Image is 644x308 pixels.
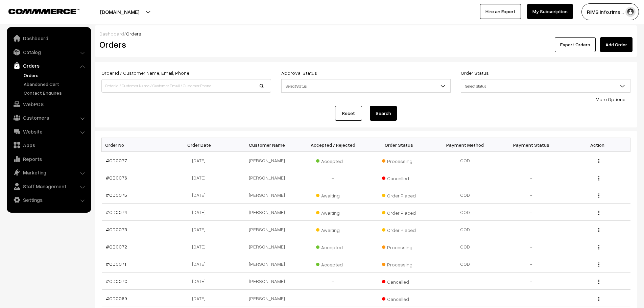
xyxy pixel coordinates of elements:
[600,37,633,52] a: Add Order
[498,186,565,204] td: -
[461,69,489,76] label: Order Status
[8,60,89,72] a: Orders
[101,69,189,76] label: Order Id / Customer Name, Email, Phone
[22,72,89,79] a: Orders
[382,242,416,251] span: Processing
[370,106,397,121] button: Search
[8,125,89,138] a: Website
[564,138,630,152] th: Action
[598,262,599,267] img: Menu
[300,169,366,186] td: -
[498,152,565,169] td: -
[382,294,416,303] span: Cancelled
[461,79,630,93] span: Select Status
[126,31,141,37] span: Orders
[106,209,127,215] a: #OD0074
[598,159,599,163] img: Menu
[102,138,168,152] th: Order No
[316,156,350,165] span: Accepted
[498,138,565,152] th: Payment Status
[461,80,630,92] span: Select Status
[555,37,596,52] button: Export Orders
[432,186,498,204] td: COD
[22,80,89,88] a: Abandoned Cart
[480,4,521,19] a: Hire an Expert
[76,3,163,20] button: [DOMAIN_NAME]
[598,245,599,250] img: Menu
[168,204,234,221] td: [DATE]
[8,46,89,58] a: Catalog
[382,156,416,165] span: Processing
[234,290,300,307] td: [PERSON_NAME]
[498,238,565,255] td: -
[168,273,234,290] td: [DATE]
[598,297,599,301] img: Menu
[234,138,300,152] th: Customer Name
[168,138,234,152] th: Order Date
[432,238,498,255] td: COD
[316,259,350,268] span: Accepted
[8,112,89,124] a: Customers
[8,180,89,192] a: Staff Management
[382,173,416,182] span: Cancelled
[8,32,89,44] a: Dashboard
[382,225,416,234] span: Order Placed
[625,7,636,17] img: user
[498,273,565,290] td: -
[106,175,127,181] a: #OD0076
[282,80,451,92] span: Select Status
[432,255,498,273] td: COD
[498,169,565,186] td: -
[581,3,639,20] button: RIMS info.rims…
[168,238,234,255] td: [DATE]
[281,79,451,93] span: Select Status
[99,31,124,37] a: Dashboard
[498,290,565,307] td: -
[498,221,565,238] td: -
[382,208,416,216] span: Order Placed
[8,166,89,179] a: Marketing
[168,255,234,273] td: [DATE]
[432,152,498,169] td: COD
[234,221,300,238] td: [PERSON_NAME]
[300,273,366,290] td: -
[106,278,127,284] a: #OD0070
[8,9,79,14] img: COMMMERCE
[168,290,234,307] td: [DATE]
[8,98,89,110] a: WebPOS
[234,169,300,186] td: [PERSON_NAME]
[99,30,633,37] div: /
[596,96,625,102] a: More Options
[598,211,599,215] img: Menu
[382,190,416,199] span: Order Placed
[8,7,68,15] a: COMMMERCE
[382,259,416,268] span: Processing
[168,152,234,169] td: [DATE]
[8,139,89,151] a: Apps
[300,290,366,307] td: -
[234,255,300,273] td: [PERSON_NAME]
[8,153,89,165] a: Reports
[316,242,350,251] span: Accepted
[106,295,127,301] a: #OD0069
[498,255,565,273] td: -
[106,192,127,198] a: #OD0075
[382,277,416,285] span: Cancelled
[168,186,234,204] td: [DATE]
[316,208,350,216] span: Awaiting
[234,273,300,290] td: [PERSON_NAME]
[106,158,127,163] a: #OD0077
[168,221,234,238] td: [DATE]
[498,204,565,221] td: -
[106,227,127,232] a: #OD0073
[598,176,599,181] img: Menu
[106,244,127,250] a: #OD0072
[106,261,126,267] a: #OD0071
[432,221,498,238] td: COD
[101,79,271,93] input: Order Id / Customer Name / Customer Email / Customer Phone
[99,39,270,50] h2: Orders
[8,194,89,206] a: Settings
[598,193,599,198] img: Menu
[432,204,498,221] td: COD
[598,280,599,284] img: Menu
